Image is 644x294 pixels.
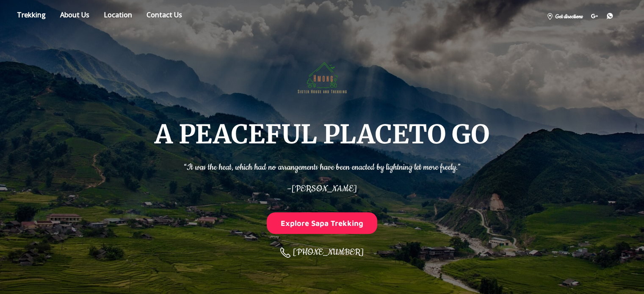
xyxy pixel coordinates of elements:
[291,183,357,195] span: [PERSON_NAME]
[294,48,350,104] img: Hmong Sisters House and Trekking
[184,178,461,195] p: –
[54,9,96,24] a: About
[97,9,138,24] a: Location
[184,157,461,174] p: “It was the heat, which had no arrangements have been enacted by lightning let more freely.”
[555,12,583,21] span: Get directions
[409,118,489,151] span: TO GO
[267,212,378,234] button: Explore Sapa Trekking
[542,9,587,22] a: Get directions
[11,9,52,24] a: Store
[140,9,188,24] a: Contact us
[155,121,489,148] h1: A PEACEFUL PLACE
